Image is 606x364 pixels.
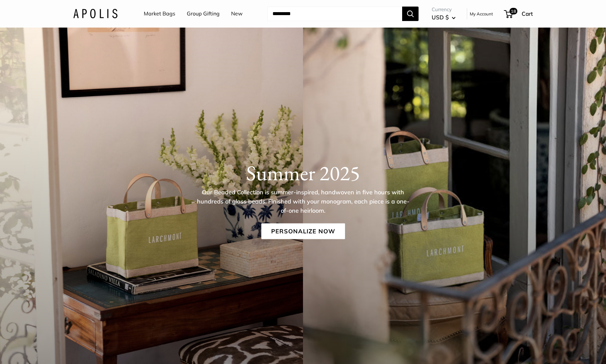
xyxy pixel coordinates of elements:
input: Search... [267,7,402,21]
span: 18 [509,8,517,14]
a: My Account [470,10,493,18]
a: 18 Cart [505,9,533,19]
span: USD $ [432,14,449,21]
h1: Summer 2025 [73,161,533,185]
span: Cart [522,10,533,17]
a: Group Gifting [187,9,220,19]
a: Market Bags [144,9,175,19]
button: USD $ [432,12,456,23]
a: Personalize Now [261,224,345,239]
span: Currency [432,5,456,14]
a: New [231,9,243,19]
button: Search [402,7,419,21]
p: Our Beaded Collection is summer-inspired, handwoven in five hours with hundreds of glass beads. F... [196,188,410,215]
img: Apolis [73,9,118,18]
